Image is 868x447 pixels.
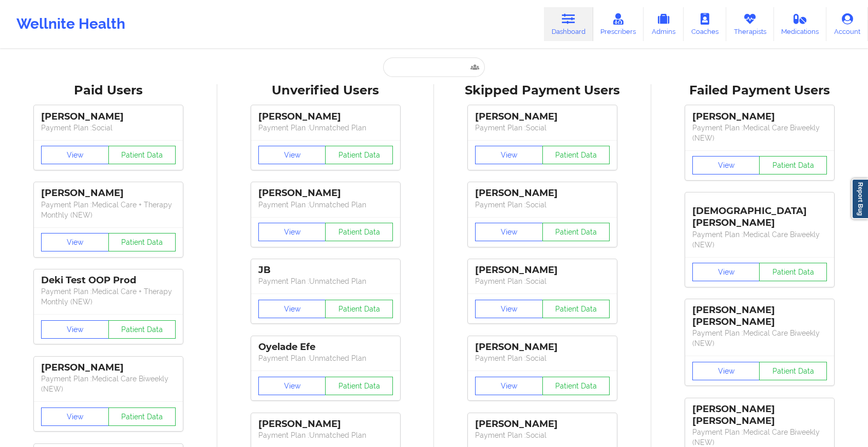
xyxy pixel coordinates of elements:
[258,300,326,318] button: View
[475,264,610,276] div: [PERSON_NAME]
[441,83,644,99] div: Skipped Payment Users
[692,111,827,123] div: [PERSON_NAME]
[41,200,176,220] p: Payment Plan : Medical Care + Therapy Monthly (NEW)
[826,7,868,41] a: Account
[658,83,861,99] div: Failed Payment Users
[692,304,827,328] div: [PERSON_NAME] [PERSON_NAME]
[41,286,176,307] p: Payment Plan : Medical Care + Therapy Monthly (NEW)
[542,377,610,395] button: Patient Data
[258,187,393,199] div: [PERSON_NAME]
[41,362,176,374] div: [PERSON_NAME]
[475,353,610,363] p: Payment Plan : Social
[475,223,543,241] button: View
[258,377,326,395] button: View
[258,146,326,164] button: View
[41,320,109,339] button: View
[108,146,176,164] button: Patient Data
[759,156,827,174] button: Patient Data
[7,83,210,99] div: Paid Users
[692,328,827,348] p: Payment Plan : Medical Care Biweekly (NEW)
[475,200,610,210] p: Payment Plan : Social
[692,198,827,229] div: [DEMOGRAPHIC_DATA][PERSON_NAME]
[475,123,610,133] p: Payment Plan : Social
[692,403,827,427] div: [PERSON_NAME] [PERSON_NAME]
[224,83,427,99] div: Unverified Users
[475,187,610,199] div: [PERSON_NAME]
[325,146,393,164] button: Patient Data
[258,223,326,241] button: View
[542,223,610,241] button: Patient Data
[475,276,610,286] p: Payment Plan : Social
[41,123,176,133] p: Payment Plan : Social
[726,7,774,41] a: Therapists
[852,179,868,219] a: Report Bug
[108,407,176,426] button: Patient Data
[593,7,644,41] a: Prescribers
[692,229,827,250] p: Payment Plan : Medical Care Biweekly (NEW)
[258,111,393,123] div: [PERSON_NAME]
[41,407,109,426] button: View
[542,146,610,164] button: Patient Data
[325,377,393,395] button: Patient Data
[258,276,393,286] p: Payment Plan : Unmatched Plan
[544,7,593,41] a: Dashboard
[475,300,543,318] button: View
[41,275,176,286] div: Deki Test OOP Prod
[542,300,610,318] button: Patient Data
[644,7,684,41] a: Admins
[108,320,176,339] button: Patient Data
[41,146,109,164] button: View
[41,233,109,251] button: View
[41,187,176,199] div: [PERSON_NAME]
[475,111,610,123] div: [PERSON_NAME]
[258,353,393,363] p: Payment Plan : Unmatched Plan
[475,377,543,395] button: View
[692,156,760,174] button: View
[41,111,176,123] div: [PERSON_NAME]
[325,223,393,241] button: Patient Data
[258,418,393,430] div: [PERSON_NAME]
[692,362,760,380] button: View
[692,123,827,143] p: Payment Plan : Medical Care Biweekly (NEW)
[325,300,393,318] button: Patient Data
[258,200,393,210] p: Payment Plan : Unmatched Plan
[258,264,393,276] div: JB
[258,430,393,440] p: Payment Plan : Unmatched Plan
[774,7,827,41] a: Medications
[475,430,610,440] p: Payment Plan : Social
[108,233,176,251] button: Patient Data
[692,263,760,281] button: View
[475,418,610,430] div: [PERSON_NAME]
[258,123,393,133] p: Payment Plan : Unmatched Plan
[759,362,827,380] button: Patient Data
[258,341,393,353] div: Oyelade Efe
[41,374,176,394] p: Payment Plan : Medical Care Biweekly (NEW)
[759,263,827,281] button: Patient Data
[475,341,610,353] div: [PERSON_NAME]
[684,7,726,41] a: Coaches
[475,146,543,164] button: View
